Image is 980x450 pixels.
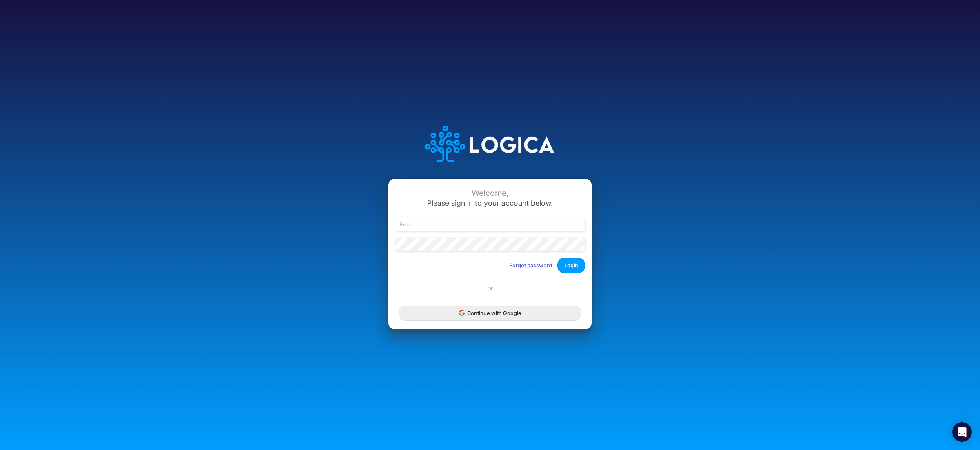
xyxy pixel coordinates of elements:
span: Please sign in to your account below. [427,199,553,207]
button: Forgot password [504,259,557,272]
button: Login [557,258,585,273]
input: Email [395,217,585,231]
div: Open Intercom Messenger [952,422,972,442]
button: Continue with Google [399,306,581,321]
div: Welcome, [395,188,585,198]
